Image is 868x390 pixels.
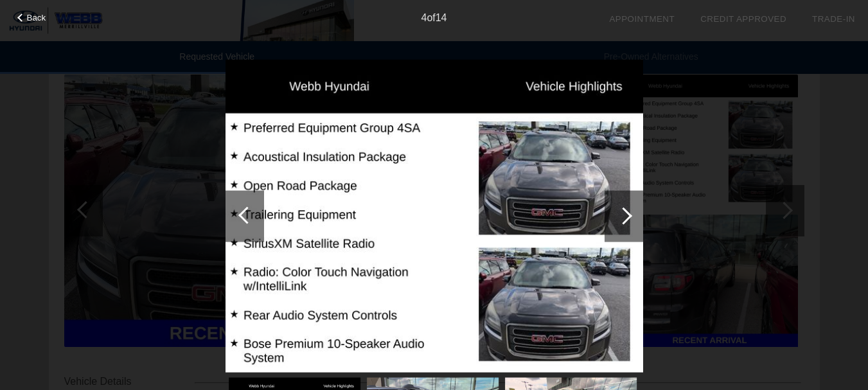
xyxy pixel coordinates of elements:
a: Credit Approved [700,14,786,24]
span: 14 [436,12,447,23]
a: Appointment [609,14,675,24]
span: Back [27,13,46,22]
span: 4 [421,12,427,23]
img: 0a4bbc65-1955-43ea-b038-198a88c204d3.jpg [226,59,643,373]
a: Trade-In [812,14,855,24]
